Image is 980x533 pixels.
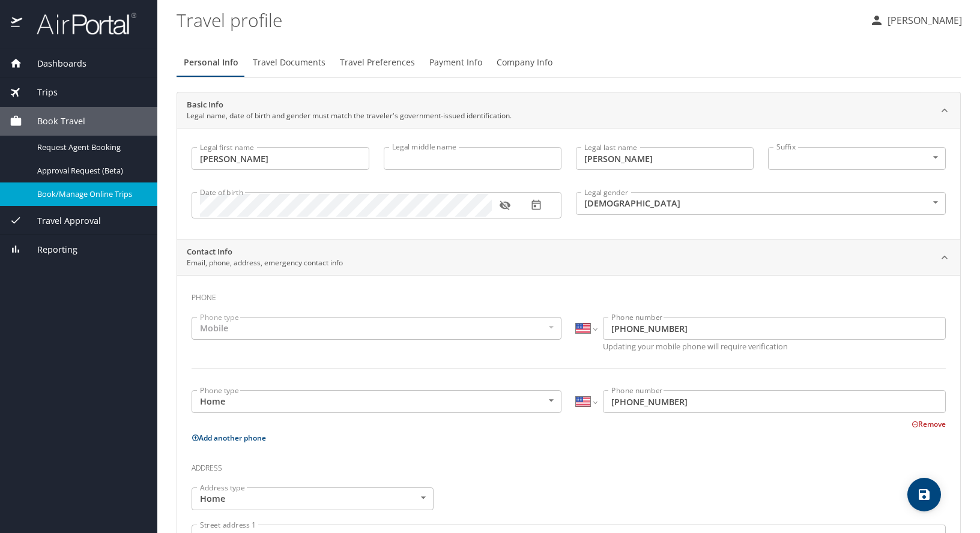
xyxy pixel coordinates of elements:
span: Payment Info [429,55,482,70]
span: Dashboards [22,57,86,70]
button: Add another phone [192,433,266,443]
span: Reporting [22,243,77,256]
p: Updating your mobile phone will require verification [603,343,946,351]
div: Home [192,390,561,413]
div: Mobile [192,317,561,340]
span: Request Agent Booking [37,142,143,153]
p: Legal name, date of birth and gender must match the traveler's government-issued identification. [187,110,512,121]
h2: Contact Info [187,246,343,258]
button: save [907,478,941,511]
div: Profile [177,48,961,77]
span: Approval Request (Beta) [37,165,143,176]
span: Travel Preferences [340,55,415,70]
p: Email, phone, address, emergency contact info [187,257,343,268]
h1: Travel profile [177,1,860,38]
div: Basic InfoLegal name, date of birth and gender must match the traveler's government-issued identi... [177,128,960,239]
span: Book Travel [22,115,85,128]
span: Trips [22,86,58,99]
span: Travel Documents [253,55,325,70]
div: [DEMOGRAPHIC_DATA] [576,192,946,215]
span: Travel Approval [22,214,101,227]
p: [PERSON_NAME] [884,13,962,28]
span: Company Info [497,55,552,70]
button: [PERSON_NAME] [865,10,967,31]
h2: Basic Info [187,99,512,111]
div: Contact InfoEmail, phone, address, emergency contact info [177,239,960,276]
img: airportal-logo.png [23,12,136,35]
div: Basic InfoLegal name, date of birth and gender must match the traveler's government-issued identi... [177,92,960,128]
div: ​ [768,147,946,170]
h3: Phone [192,285,946,305]
span: Book/Manage Online Trips [37,188,143,200]
button: Remove [912,419,946,429]
img: icon-airportal.png [11,12,23,35]
h3: Address [192,455,946,475]
span: Personal Info [184,55,238,70]
div: Home [192,487,434,510]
